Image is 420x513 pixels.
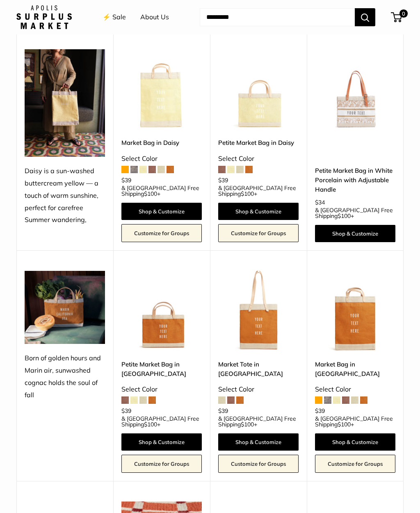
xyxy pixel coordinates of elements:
img: Apolis: Surplus Market [16,5,72,29]
span: $39 [121,407,131,415]
span: & [GEOGRAPHIC_DATA] Free Shipping + [218,185,299,197]
a: Market Bag in [GEOGRAPHIC_DATA] [315,360,395,379]
img: description_Make it yours with custom printed text. [315,49,395,130]
a: Customize for Groups [218,224,299,242]
span: & [GEOGRAPHIC_DATA] Free Shipping + [121,185,202,197]
span: & [GEOGRAPHIC_DATA] Free Shipping + [121,416,202,427]
a: description_Make it yours with custom printed text.description_Transform your everyday errands in... [315,49,395,130]
a: Market Tote in CognacMarket Tote in Cognac [218,271,299,351]
a: 0 [392,12,402,22]
a: Shop & Customize [315,225,395,242]
a: Market Bag in DaisyMarket Bag in Daisy [121,49,202,130]
img: Petite Market Bag in Daisy [218,49,299,130]
span: $100 [144,190,157,197]
div: Select Color [218,153,299,165]
span: $39 [218,407,228,415]
span: $100 [338,421,351,428]
div: Select Color [315,383,395,396]
img: Petite Market Bag in Cognac [121,271,202,351]
a: Shop & Customize [121,433,202,451]
a: Petite Market Bag in [GEOGRAPHIC_DATA] [121,360,202,379]
a: Petite Market Bag in CognacPetite Market Bag in Cognac [121,271,202,351]
span: $100 [338,212,351,220]
a: Petite Market Bag in DaisyPetite Market Bag in Daisy [218,49,299,130]
span: $39 [121,176,131,184]
a: Market Bag in CognacMarket Bag in Cognac [315,271,395,351]
span: $100 [241,190,254,197]
img: Market Bag in Cognac [315,271,395,351]
img: Born of golden hours and Marin air, sunwashed cognac holds the soul of fall [25,271,105,344]
img: Daisy is a sun-washed buttercream yellow — a touch of warm sunshine, perfect for carefree Summer ... [25,49,105,156]
span: $34 [315,199,325,206]
a: Customize for Groups [315,455,395,473]
a: Shop & Customize [315,433,395,451]
span: & [GEOGRAPHIC_DATA] Free Shipping + [315,207,395,219]
a: Customize for Groups [121,455,202,473]
div: Select Color [121,153,202,165]
img: Market Bag in Daisy [121,49,202,130]
span: $100 [144,421,157,428]
a: Shop & Customize [121,203,202,220]
a: Customize for Groups [218,455,299,473]
a: Petite Market Bag in White Porcelain with Adjustable Handle [315,166,395,195]
a: About Us [140,11,169,23]
a: ⚡️ Sale [103,11,126,23]
a: Shop & Customize [218,433,299,451]
a: Customize for Groups [121,224,202,242]
span: & [GEOGRAPHIC_DATA] Free Shipping + [315,416,395,427]
div: Select Color [121,383,202,396]
a: Market Bag in Daisy [121,138,202,147]
span: $39 [218,176,228,184]
div: Select Color [218,383,299,396]
img: Market Tote in Cognac [218,271,299,351]
a: Petite Market Bag in Daisy [218,138,299,147]
input: Search... [200,8,355,26]
span: $100 [241,421,254,428]
a: Shop & Customize [218,203,299,220]
span: 0 [399,9,408,18]
div: Daisy is a sun-washed buttercream yellow — a touch of warm sunshine, perfect for carefree Summer ... [25,165,105,227]
a: Market Tote in [GEOGRAPHIC_DATA] [218,360,299,379]
div: Born of golden hours and Marin air, sunwashed cognac holds the soul of fall [25,352,105,401]
span: & [GEOGRAPHIC_DATA] Free Shipping + [218,416,299,427]
span: $39 [315,407,325,415]
button: Search [355,8,375,26]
